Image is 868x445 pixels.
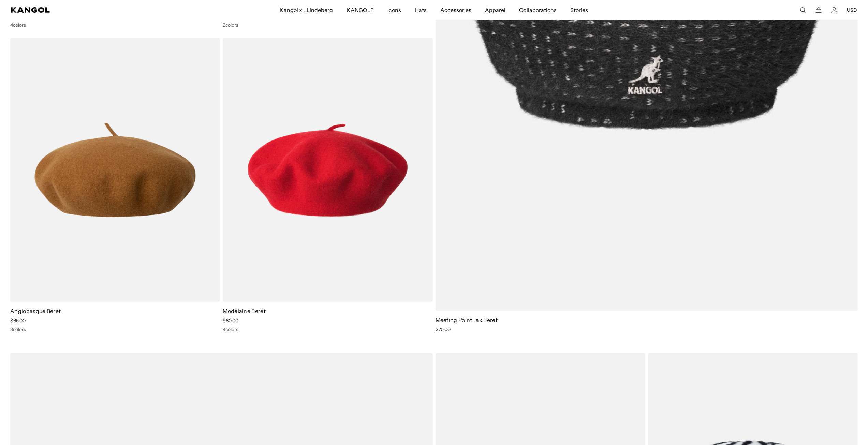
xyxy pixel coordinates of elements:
[223,22,432,28] div: 2 colors
[436,316,498,323] a: Meeting Point Jax Beret
[800,7,806,13] summary: Search here
[831,7,837,13] a: Account
[10,317,26,324] span: $65.00
[223,326,432,332] div: 4 colors
[223,308,266,314] a: Modelaine Beret
[10,22,220,28] div: 4 colors
[436,326,451,332] span: $75.00
[10,326,220,332] div: 3 colors
[223,317,238,324] span: $60.00
[815,7,822,13] button: Cart
[223,38,432,301] img: Modelaine Beret
[10,38,220,301] img: Anglobasque Beret
[11,7,186,13] a: Kangol
[847,7,857,13] button: USD
[10,308,61,314] a: Anglobasque Beret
